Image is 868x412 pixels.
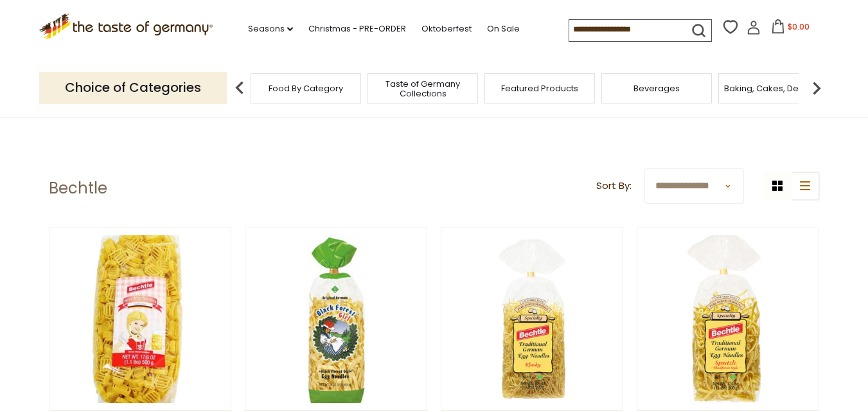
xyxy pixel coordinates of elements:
a: Seasons [248,22,293,36]
a: Beverages [633,84,680,93]
h1: Bechtle [49,179,107,198]
a: On Sale [487,22,520,36]
img: next arrow [804,75,829,101]
a: Taste of Germany Collections [371,79,474,98]
a: Food By Category [269,84,343,93]
img: Black Forest Girl Traditional Swabian Broad Egg Noodles - 16 oz. [245,228,427,410]
a: Christmas - PRE-ORDER [308,22,406,36]
button: $0.00 [763,19,818,39]
label: Sort By: [596,178,632,194]
a: Featured Products [501,84,578,93]
img: Bechtle Klusky Egg Noodles - 17.6 oz. [441,228,623,410]
img: previous arrow [227,75,252,101]
span: $0.00 [788,21,810,32]
a: Oktoberfest [421,22,472,36]
img: Bechtle Egg Spaetzle Black Forest Style - 17.6 oz. [637,228,819,410]
img: Bechtle Swabian "Beer Stein" Egg Pasta 17.6 oz [49,228,231,410]
p: Choice of Categories [39,72,227,103]
a: Baking, Cakes, Desserts [724,84,824,93]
